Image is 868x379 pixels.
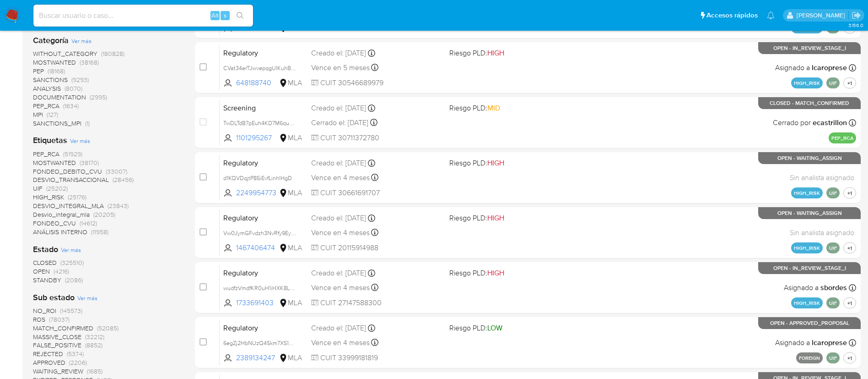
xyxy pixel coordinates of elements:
[767,11,775,19] a: Notificaciones
[852,11,861,20] a: Salir
[224,11,226,20] span: s
[797,11,848,20] p: leandro.caroprese@mercadolibre.com
[33,10,253,22] input: Buscar usuario o caso...
[231,9,249,22] button: search-icon
[706,11,758,20] span: Accesos rápidos
[848,22,863,29] span: 3.156.0
[211,11,219,20] span: Alt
